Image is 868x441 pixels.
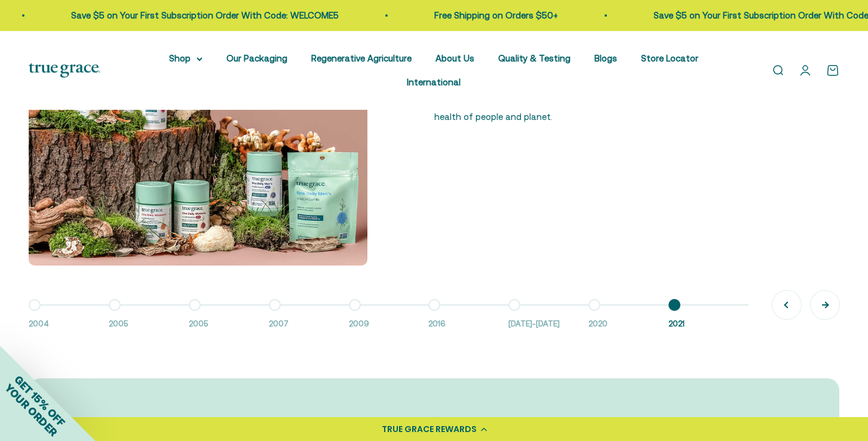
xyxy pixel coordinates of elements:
[428,305,508,331] button: 2016
[508,305,588,331] button: [DATE]-[DATE]
[32,8,299,23] p: Save $5 on Your First Subscription Order With Code: WELCOME5
[641,53,698,63] a: Store Locator
[12,373,68,428] span: GET 15% OFF
[29,318,97,331] span: 2004
[668,305,749,331] button: 2021
[189,318,257,331] span: 2005
[226,53,287,63] a: Our Packaging
[588,318,657,331] span: 2020
[382,423,477,436] div: TRUE GRACE REWARDS
[349,305,429,331] button: 2009
[29,305,109,331] button: 2004
[311,53,412,63] a: Regenerative Agriculture
[109,318,177,331] span: 2005
[407,77,461,87] a: International
[349,318,417,331] span: 2009
[588,305,668,331] button: 2020
[269,318,337,331] span: 2007
[189,305,269,331] button: 2005
[668,318,737,331] span: 2021
[435,53,474,63] a: About Us
[594,53,617,63] a: Blogs
[428,318,496,331] span: 2016
[109,305,189,331] button: 2005
[508,318,576,331] span: [DATE]-[DATE]
[269,305,349,331] button: 2007
[395,10,519,20] a: Free Shipping on Orders $50+
[498,53,571,63] a: Quality & Testing
[2,381,60,439] span: YOUR ORDER
[169,51,203,66] summary: Shop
